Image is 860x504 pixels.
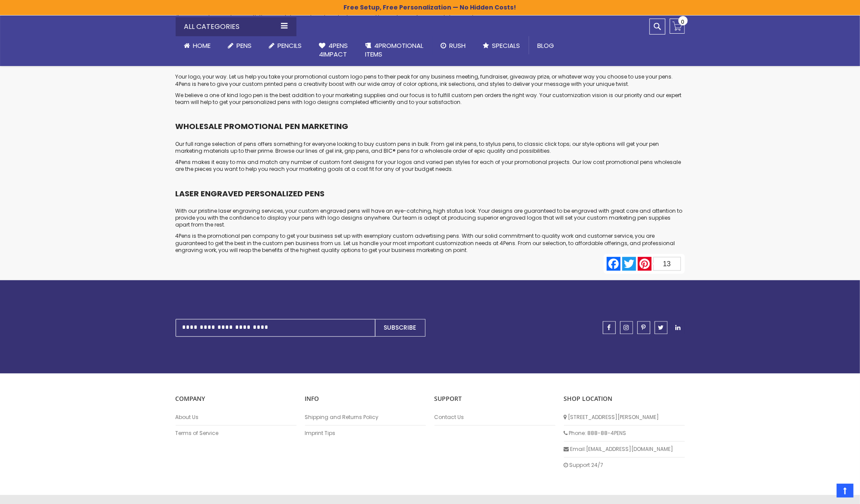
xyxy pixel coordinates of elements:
button: Subscribe [375,319,425,337]
span: Home [193,41,211,50]
a: Facebook [606,257,621,271]
span: Blog [538,41,554,50]
a: linkedin [672,321,685,334]
iframe: Reseñas de Clientes en Google [789,481,860,504]
span: Pencils [278,41,302,50]
a: Pinterest13 [637,257,682,271]
a: twitter [655,321,668,334]
a: Blog [529,36,563,55]
li: Email: [EMAIL_ADDRESS][DOMAIN_NAME] [564,441,685,457]
span: 0 [681,18,685,26]
span: 13 [663,260,671,268]
a: Imprint Tips [305,430,426,437]
span: twitter [658,324,664,331]
a: instagram [620,321,633,334]
a: Terms of Service [176,430,296,437]
span: linkedin [676,324,681,331]
p: Support [435,395,555,403]
span: pinterest [642,324,646,331]
span: facebook [608,324,611,331]
a: Pens [220,36,261,55]
a: Shipping and Returns Policy [305,414,426,421]
a: facebook [603,321,616,334]
p: Our full range selection of pens offers something for everyone looking to buy custom pens in bulk... [176,141,685,154]
a: 0 [670,19,685,34]
li: Phone: 888-88-4PENS [564,425,685,441]
p: COMPANY [176,395,296,403]
p: We believe a one of kind logo pen is the best addition to your marketing supplies and our focus i... [176,92,685,106]
li: [STREET_ADDRESS][PERSON_NAME] [564,409,685,425]
a: pinterest [637,321,650,334]
span: Specials [492,41,520,50]
a: 4Pens4impact [311,36,357,64]
p: INFO [305,395,426,403]
p: Your logo, your way. Let us help you take your promotional custom logo pens to their peak for any... [176,73,685,87]
a: Home [176,36,220,55]
p: 4Pens makes it easy to mix and match any number of custom font designs for your logos and varied ... [176,159,685,173]
a: Pencils [261,36,311,55]
a: Contact Us [435,414,555,421]
p: With our pristine laser engraving services, your custom engraved pens will have an eye-catching, ... [176,208,685,229]
span: instagram [624,324,629,331]
a: About Us [176,414,296,421]
span: Subscribe [384,323,416,332]
p: 4Pens is the promotional pen company to get your business set up with exemplary custom advertisin... [176,233,685,254]
a: Twitter [621,257,637,271]
strong: WHOLESALE PROMOTIONAL PEN MARKETING [176,121,349,132]
span: 4Pens 4impact [319,41,348,59]
li: Support 24/7 [564,457,685,473]
span: 4PROMOTIONAL ITEMS [365,41,424,59]
a: Rush [432,36,475,55]
p: SHOP LOCATION [564,395,685,403]
div: All Categories [176,17,296,36]
span: Pens [237,41,252,50]
a: 4PROMOTIONALITEMS [357,36,432,64]
strong: LASER ENGRAVED PERSONALIZED PENS [176,188,325,199]
span: Rush [450,41,466,50]
a: Specials [475,36,529,55]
